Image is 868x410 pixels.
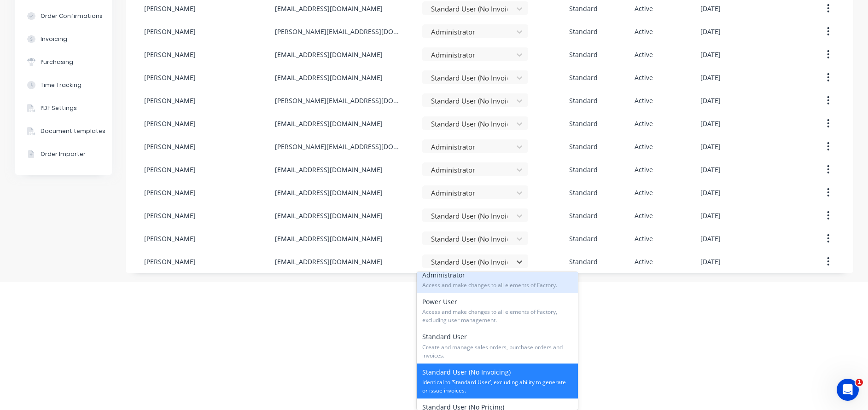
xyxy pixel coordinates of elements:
button: Order Importer [15,143,112,166]
div: [PERSON_NAME] [144,211,196,220]
button: Purchasing [15,51,112,74]
div: Document templates [41,127,105,135]
div: [EMAIL_ADDRESS][DOMAIN_NAME] [275,257,383,266]
div: [DATE] [700,119,721,128]
div: [DATE] [700,73,721,82]
div: Standard User (No Invoicing) [417,364,578,398]
div: [DATE] [700,165,721,174]
div: Invoicing [41,35,67,43]
div: [PERSON_NAME][EMAIL_ADDRESS][DOMAIN_NAME] [275,27,404,36]
div: [DATE] [700,234,721,243]
div: [DATE] [700,188,721,197]
div: [DATE] [700,50,721,59]
div: Standard User [417,328,578,363]
button: Document templates [15,120,112,143]
div: Standard [569,142,598,151]
button: Order Confirmations [15,5,112,28]
div: Active [635,50,653,59]
div: Active [635,96,653,105]
div: Active [635,4,653,13]
div: [DATE] [700,257,721,266]
span: Access and make changes to all elements of Factory, excluding user management. [422,308,572,324]
div: [PERSON_NAME] [144,27,196,36]
div: [PERSON_NAME] [144,50,196,59]
div: [PERSON_NAME] [144,234,196,243]
iframe: Intercom live chat [837,379,859,401]
div: Standard [569,119,598,128]
div: [PERSON_NAME] [144,119,196,128]
div: [EMAIL_ADDRESS][DOMAIN_NAME] [275,73,383,82]
div: [PERSON_NAME] [144,73,196,82]
div: Active [635,257,653,266]
div: [EMAIL_ADDRESS][DOMAIN_NAME] [275,50,383,59]
div: Time Tracking [41,81,82,89]
div: [EMAIL_ADDRESS][DOMAIN_NAME] [275,165,383,174]
div: Standard [569,165,598,174]
span: Create and manage sales orders, purchase orders and invoices. [422,343,572,360]
div: Standard [569,4,598,13]
div: Active [635,165,653,174]
button: Time Tracking [15,74,112,97]
div: Active [635,119,653,128]
div: Standard [569,73,598,82]
div: [DATE] [700,211,721,220]
div: [PERSON_NAME][EMAIL_ADDRESS][DOMAIN_NAME] [275,142,404,151]
button: PDF Settings [15,97,112,120]
div: [PERSON_NAME] [144,188,196,197]
div: Active [635,142,653,151]
div: [DATE] [700,4,721,13]
div: [PERSON_NAME] [144,4,196,13]
div: Power User [417,293,578,328]
div: [PERSON_NAME][EMAIL_ADDRESS][DOMAIN_NAME] [275,96,404,105]
div: [EMAIL_ADDRESS][DOMAIN_NAME] [275,188,383,197]
div: [PERSON_NAME] [144,165,196,174]
div: Standard [569,211,598,220]
div: Active [635,188,653,197]
div: [DATE] [700,96,721,105]
div: PDF Settings [41,104,77,112]
span: Identical to ‘Standard User’, excluding ability to generate or issue invoices. [422,378,572,395]
div: Standard [569,257,598,266]
div: Standard [569,96,598,105]
div: Order Importer [41,150,86,158]
div: [DATE] [700,27,721,36]
div: [PERSON_NAME] [144,257,196,266]
div: [EMAIL_ADDRESS][DOMAIN_NAME] [275,211,383,220]
div: Standard [569,234,598,243]
div: Standard [569,27,598,36]
div: Purchasing [41,58,73,66]
div: Administrator [417,266,578,293]
div: Active [635,211,653,220]
div: [EMAIL_ADDRESS][DOMAIN_NAME] [275,4,383,13]
div: Active [635,234,653,243]
div: [EMAIL_ADDRESS][DOMAIN_NAME] [275,234,383,243]
div: [PERSON_NAME] [144,142,196,151]
div: Active [635,73,653,82]
button: Invoicing [15,28,112,51]
div: Active [635,27,653,36]
div: Standard [569,50,598,59]
div: Order Confirmations [41,12,103,20]
div: [EMAIL_ADDRESS][DOMAIN_NAME] [275,119,383,128]
span: 1 [856,379,863,386]
div: [DATE] [700,142,721,151]
div: [PERSON_NAME] [144,96,196,105]
span: Access and make changes to all elements of Factory. [422,281,572,289]
div: Standard [569,188,598,197]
